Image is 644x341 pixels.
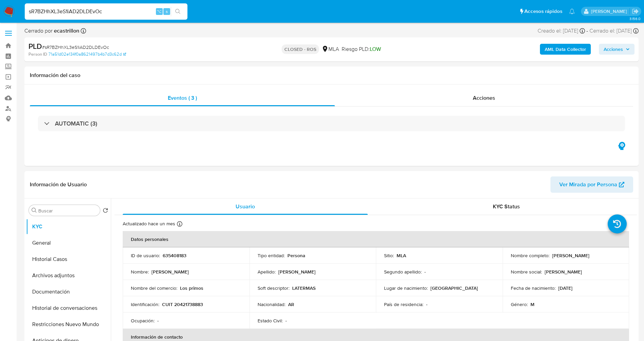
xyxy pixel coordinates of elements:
[55,120,97,127] h3: AUTOMATIC (3)
[493,203,520,210] span: KYC Status
[424,269,426,275] p: -
[38,116,625,131] div: AUTOMATIC (3)
[287,252,305,259] p: Persona
[131,301,159,307] p: Identificación :
[163,252,186,259] p: 635408183
[282,44,319,54] p: CLOSED - ROS
[426,301,427,307] p: -
[589,27,639,35] div: Cerrado el: [DATE]
[131,252,160,259] p: ID de usuario :
[473,94,495,102] span: Acciones
[384,301,423,307] p: País de residencia :
[278,269,316,275] p: [PERSON_NAME]
[540,44,591,55] button: AML Data Collector
[123,231,629,247] th: Datos personales
[524,8,562,15] span: Accesos rápidos
[157,318,159,324] p: -
[258,285,289,291] p: Soft descriptor :
[599,44,635,55] button: Acciones
[168,94,197,102] span: Eventos ( 3 )
[180,285,203,291] p: Los primos
[26,300,111,316] button: Historial de conversaciones
[28,41,42,52] b: PLD
[32,208,37,213] button: Buscar
[53,27,79,35] b: ecastrillon
[552,252,589,259] p: [PERSON_NAME]
[632,8,639,15] a: Salir
[42,44,109,51] span: # sR7BZHhXL3eS1iAD2DLDEvOc
[586,27,588,35] span: -
[430,285,478,291] p: [GEOGRAPHIC_DATA]
[28,51,47,57] b: Person ID
[285,318,287,324] p: -
[530,301,535,307] p: M
[166,8,168,15] span: s
[171,7,185,16] button: search-icon
[511,252,549,259] p: Nombre completo :
[26,267,111,284] button: Archivos adjuntos
[370,45,381,53] span: LOW
[48,51,126,57] a: 71a51d02e134f0a8621497b4b7d3c62d
[545,44,586,55] b: AML Data Collector
[384,285,428,291] p: Lugar de nacimiento :
[26,251,111,267] button: Historial Casos
[152,269,189,275] p: [PERSON_NAME]
[511,269,542,275] p: Nombre social :
[569,8,575,14] a: Notificaciones
[342,45,381,53] span: Riesgo PLD:
[26,316,111,333] button: Restricciones Nuevo Mundo
[511,301,528,307] p: Género :
[545,269,582,275] p: [PERSON_NAME]
[258,269,276,275] p: Apellido :
[157,8,162,15] span: ⌥
[538,27,585,35] div: Creado el: [DATE]
[26,219,111,235] button: KYC
[559,176,617,193] span: Ver Mirada por Persona
[30,181,87,188] h1: Información de Usuario
[123,221,175,227] p: Actualizado hace un mes
[38,208,97,214] input: Buscar
[397,252,406,259] p: MLA
[236,203,255,210] span: Usuario
[26,284,111,300] button: Documentación
[591,8,629,15] p: jessica.fukman@mercadolibre.com
[30,72,633,79] h1: Información del caso
[131,269,149,275] p: Nombre :
[258,301,285,307] p: Nacionalidad :
[131,318,155,324] p: Ocupación :
[550,176,633,193] button: Ver Mirada por Persona
[604,44,623,55] span: Acciones
[384,252,394,259] p: Sitio :
[26,235,111,251] button: General
[258,252,285,259] p: Tipo entidad :
[384,269,422,275] p: Segundo apellido :
[558,285,572,291] p: [DATE]
[258,318,283,324] p: Estado Civil :
[288,301,294,307] p: AR
[322,45,339,53] div: MLA
[292,285,316,291] p: LATERMAS
[511,285,556,291] p: Fecha de nacimiento :
[25,7,187,16] input: Buscar usuario o caso...
[103,208,108,215] button: Volver al orden por defecto
[131,285,177,291] p: Nombre del comercio :
[162,301,203,307] p: CUIT 20421738883
[24,27,79,35] span: Cerrado por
